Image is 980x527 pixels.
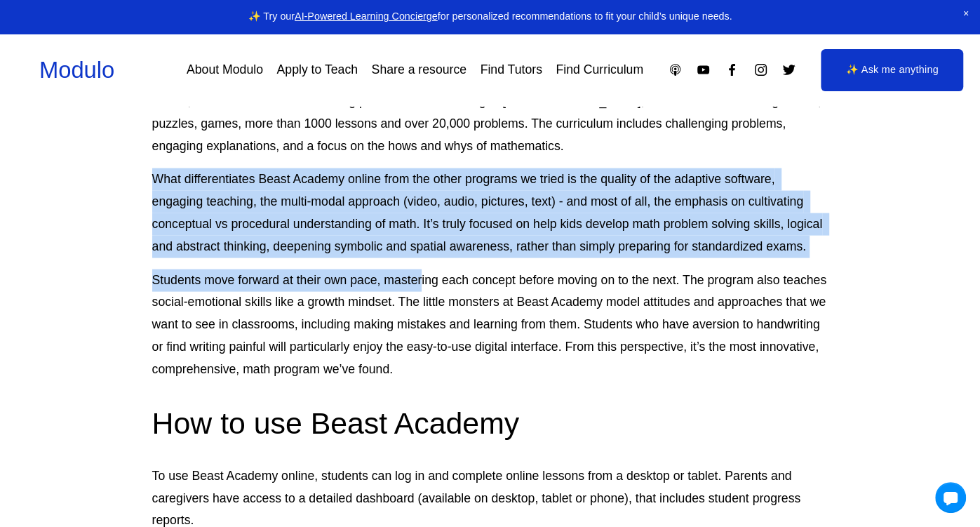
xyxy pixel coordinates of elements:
a: About Modulo [187,58,263,82]
a: Apply to Teach [276,58,358,82]
a: Find Tutors [481,58,542,82]
p: Students move forward at their own pace, mastering each concept before moving on to the next. The... [152,269,828,381]
a: Facebook [725,62,739,77]
p: What differentiates Beast Academy online from the other programs we tried is the quality of the a... [152,168,828,258]
a: Instagram [753,62,768,77]
h2: How to use Beast Academy [152,403,828,443]
a: AI-Powered Learning Concierge [295,11,438,22]
a: Apple Podcasts [668,62,683,77]
a: Modulo [39,57,114,83]
a: ✨ Ask me anything [821,49,963,91]
a: Share a resource [372,58,466,82]
a: Twitter [781,62,796,77]
a: YouTube [696,62,711,77]
a: Find Curriculum [556,58,643,82]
